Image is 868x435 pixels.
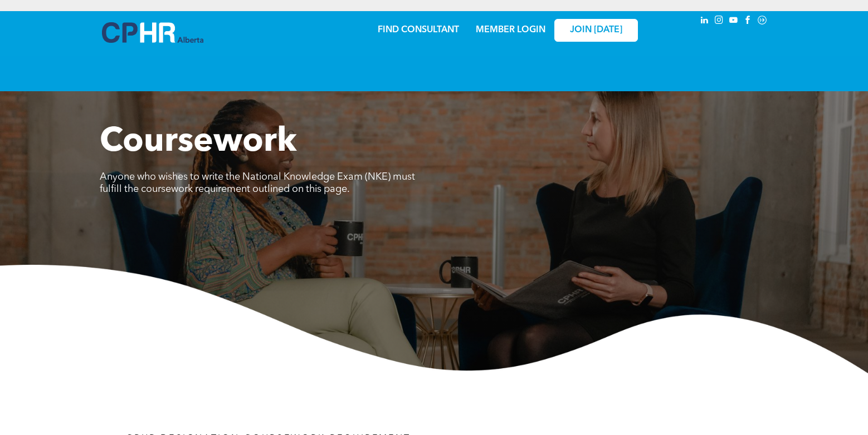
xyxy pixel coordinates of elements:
a: youtube [727,14,739,29]
span: JOIN [DATE] [570,25,622,36]
a: facebook [742,14,754,29]
a: Social network [756,14,768,29]
img: A blue and white logo for cp alberta [102,22,203,43]
a: instagram [713,14,725,29]
span: Anyone who wishes to write the National Knowledge Exam (NKE) must fulfill the coursework requirem... [100,172,415,194]
a: linkedin [698,14,710,29]
a: FIND CONSULTANT [378,26,459,34]
a: MEMBER LOGIN [476,26,545,34]
a: JOIN [DATE] [554,19,638,42]
span: Coursework [100,126,297,159]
